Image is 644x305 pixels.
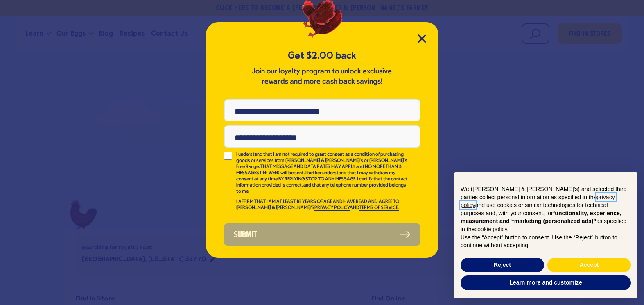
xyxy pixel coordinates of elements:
[314,205,350,211] a: PRIVACY POLICY
[236,199,409,211] p: I AFFIRM THAT I AM AT LEAST 18 YEARS OF AGE AND HAVE READ AND AGREE TO [PERSON_NAME] & [PERSON_NA...
[359,205,399,211] a: TERMS OF SERVICE.
[461,234,631,250] p: Use the “Accept” button to consent. Use the “Reject” button to continue without accepting.
[224,223,420,246] button: Submit
[461,275,631,290] button: Learn more and customize
[224,152,232,160] input: I understand that I am not required to grant consent as a condition of purchasing goods or servic...
[251,66,394,87] p: Join our loyalty program to unlock exclusive rewards and more cash back savings!
[224,49,420,62] h5: Get $2.00 back
[547,258,631,273] button: Accept
[461,258,544,273] button: Reject
[475,226,507,232] a: cookie policy
[418,34,426,43] button: Close Modal
[236,152,409,195] p: I understand that I am not required to grant consent as a condition of purchasing goods or servic...
[461,185,631,234] p: We ([PERSON_NAME] & [PERSON_NAME]'s) and selected third parties collect personal information as s...
[461,194,615,209] a: privacy policy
